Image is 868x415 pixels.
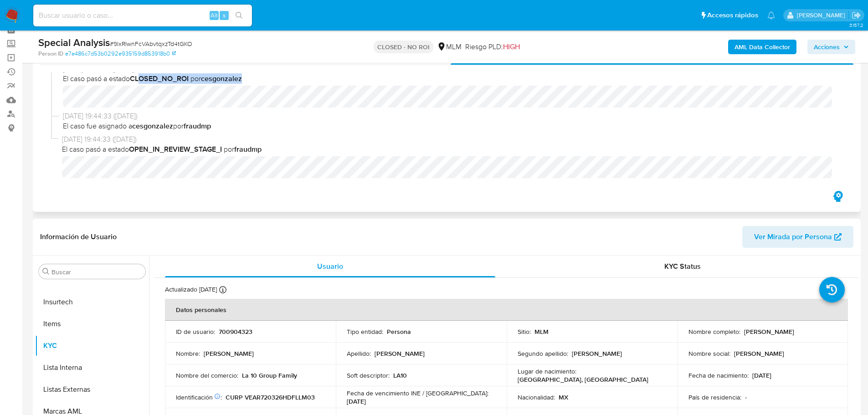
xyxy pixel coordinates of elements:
b: cesgonzalez [201,73,242,84]
span: El caso pasó a estado por [63,74,839,84]
p: [PERSON_NAME] [204,349,254,358]
span: [DATE] 19:44:33 ([DATE]) [63,111,839,121]
p: Nacionalidad : [518,393,555,401]
a: e7e486c7d53b0292e935159d853918b0 [65,50,176,58]
span: El caso pasó a estado por [62,144,839,154]
b: cesgonzalez [132,121,173,131]
p: 700904323 [219,328,252,336]
input: Buscar [51,268,142,276]
p: [PERSON_NAME] [375,349,425,358]
span: HIGH [503,41,520,52]
span: [DATE] 19:44:33 ([DATE]) [62,134,839,144]
p: Nombre : [176,349,200,358]
span: Riesgo PLD: [465,42,520,52]
p: Segundo apellido : [518,349,568,358]
p: CLOSED - NO ROI [374,41,433,53]
p: - [745,393,747,401]
p: [DATE] [752,371,771,379]
p: Actualizado [DATE] [165,285,217,294]
span: Ver Mirada por Persona [754,226,832,248]
button: Insurtech [35,291,149,313]
span: Usuario [317,261,343,272]
span: Accesos rápidos [707,10,758,20]
p: Lugar de nacimiento : [518,367,576,375]
a: Notificaciones [767,11,775,19]
button: Ver Mirada por Persona [742,226,853,248]
button: Buscar [42,268,50,275]
b: AML Data Collector [734,40,790,54]
p: Nombre del comercio : [176,371,238,379]
p: LA10 [393,371,407,379]
p: Nombre social : [688,349,730,358]
p: Nombre completo : [688,328,740,336]
button: Acciones [807,40,855,54]
span: 3.157.2 [849,21,863,29]
p: Fecha de vencimiento INE / [GEOGRAPHIC_DATA] : [347,389,488,397]
span: Acciones [814,40,840,54]
th: Datos personales [165,299,848,321]
p: [DATE] [347,397,366,405]
button: Items [35,313,149,335]
p: La 10 Group Family [242,371,297,379]
button: AML Data Collector [728,40,796,54]
p: [PERSON_NAME] [744,328,794,336]
p: Soft descriptor : [347,371,390,379]
p: MLM [534,328,549,336]
b: Special Analysis [38,35,110,50]
b: fraudmp [184,121,211,131]
a: Salir [852,10,861,20]
p: [PERSON_NAME] [572,349,622,358]
span: s [223,11,226,20]
b: Person ID [38,50,63,58]
b: CLOSED_NO_ROI [130,73,189,84]
span: # 9lxRIwnFcVAbvtqxzTd4tGKO [110,39,192,48]
p: Persona [387,328,411,336]
p: ID de usuario : [176,328,215,336]
button: Listas Externas [35,379,149,400]
h1: Información de Usuario [40,232,117,241]
p: marianathalie.grajeda@mercadolibre.com.mx [797,11,848,20]
p: CURP VEAR720326HDFLLM03 [226,393,315,401]
p: Sitio : [518,328,531,336]
div: MLM [437,42,462,52]
span: KYC Status [664,261,701,272]
p: Apellido : [347,349,371,358]
p: Fecha de nacimiento : [688,371,749,379]
p: Identificación : [176,393,222,401]
button: Lista Interna [35,357,149,379]
button: search-icon [230,9,248,22]
p: País de residencia : [688,393,741,401]
span: El caso fue asignado a por [63,121,839,131]
p: [GEOGRAPHIC_DATA], [GEOGRAPHIC_DATA] [518,375,648,384]
p: MX [559,393,568,401]
b: OPEN_IN_REVIEW_STAGE_I [129,144,222,154]
input: Buscar usuario o caso... [33,10,252,21]
button: KYC [35,335,149,357]
p: Tipo entidad : [347,328,383,336]
p: [PERSON_NAME] [734,349,784,358]
b: fraudmp [234,144,262,154]
span: Alt [211,11,218,20]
